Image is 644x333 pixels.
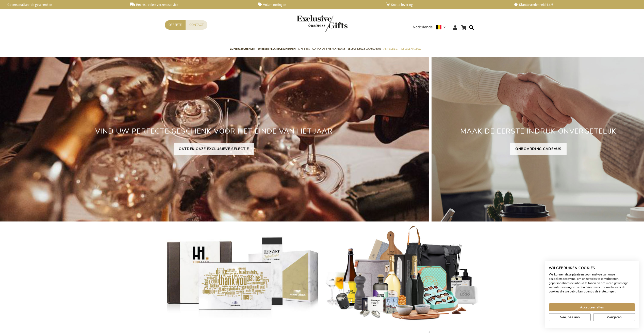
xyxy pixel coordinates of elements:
[297,15,322,32] a: store logo
[258,46,295,51] span: 50 beste relatiegeschenken
[258,43,295,55] a: 50 beste relatiegeschenken
[312,43,345,55] a: Corporate Merchandise
[510,143,567,155] a: ONBOARDING CADEAUS
[560,314,580,320] span: Nee, pas aan
[549,272,635,294] p: We kunnen deze plaatsen voor analyse van onze bezoekersgegevens, om onze website te verbeteren, g...
[383,43,399,55] a: Per Budget
[401,46,421,51] span: Gelegenheden
[298,46,310,51] span: Gift Sets
[130,3,250,7] a: Rechtstreekse verzendservice
[549,266,635,270] h2: Wij gebruiken cookies
[230,46,255,51] span: Zomergeschenken
[383,46,399,51] span: Per Budget
[549,303,635,311] button: Accepteer alle cookies
[593,313,635,321] button: Alle cookies weigeren
[297,15,348,32] img: Exclusive Business gifts logo
[165,20,186,30] a: Offerte
[325,225,480,322] img: Gepersonaliseerde relatiegeschenken voor personeel en klanten
[386,3,505,7] a: Snelle levering
[3,3,122,7] a: Gepersonaliseerde geschenken
[186,20,207,30] a: Contact
[401,43,421,55] a: Gelegenheden
[580,305,604,310] span: Accepteer alles
[258,3,378,7] a: Volumkortingen
[165,225,320,322] img: Gepersonaliseerde relatiegeschenken voor personeel en klanten
[348,43,381,55] a: Select Keuze Cadeaubon
[348,46,381,51] span: Select Keuze Cadeaubon
[549,313,591,321] button: Pas cookie voorkeuren aan
[413,24,433,30] span: Nederlands
[312,46,345,51] span: Corporate Merchandise
[174,143,254,155] a: ONTDEK ONZE EXCLUSIEVE SELECTIE
[514,3,633,7] a: Klanttevredenheid 4,6/5
[230,43,255,55] a: Zomergeschenken
[607,314,622,320] span: Weigeren
[298,43,310,55] a: Gift Sets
